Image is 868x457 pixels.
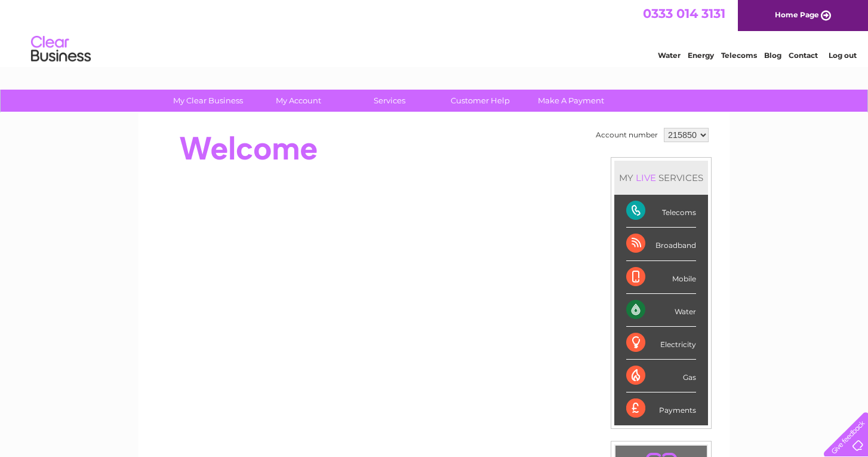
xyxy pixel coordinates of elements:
[764,51,781,60] a: Blog
[614,161,708,195] div: MY SERVICES
[789,51,818,60] a: Contact
[626,228,696,260] div: Broadband
[250,90,348,112] a: My Account
[340,90,439,112] a: Services
[626,294,696,327] div: Water
[626,195,696,228] div: Telecoms
[626,392,696,425] div: Payments
[431,90,530,112] a: Customer Help
[626,261,696,294] div: Mobile
[626,360,696,392] div: Gas
[626,327,696,360] div: Electricity
[522,90,620,112] a: Make A Payment
[643,6,725,21] a: 0333 014 3131
[633,172,658,183] div: LIVE
[30,31,91,68] img: logo.png
[153,7,717,58] div: Clear Business is a trading name of Verastar Limited (registered in [GEOGRAPHIC_DATA] No. 3667643...
[721,51,757,60] a: Telecoms
[593,125,661,145] td: Account number
[688,51,714,60] a: Energy
[829,51,857,60] a: Log out
[159,90,257,112] a: My Clear Business
[658,51,681,60] a: Water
